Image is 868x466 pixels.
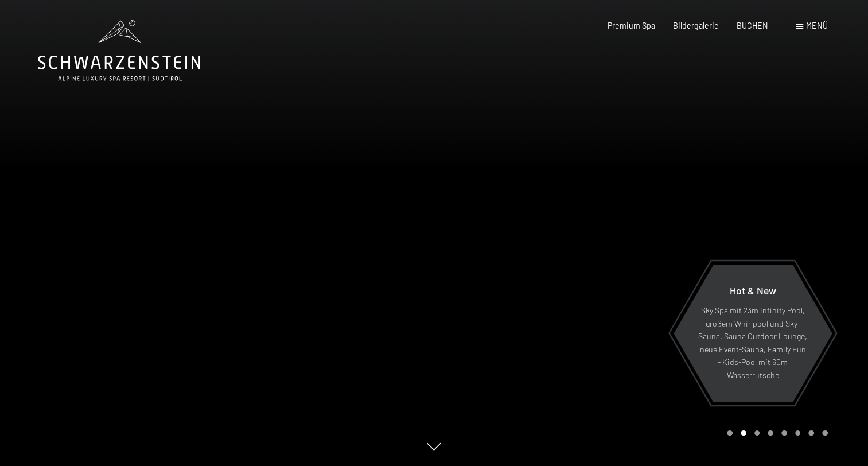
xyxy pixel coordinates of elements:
a: Bildergalerie [673,21,719,30]
span: Hot & New [729,284,776,297]
a: BUCHEN [737,21,768,30]
a: Premium Spa [608,21,655,30]
span: Menü [806,21,828,30]
div: Carousel Page 7 [808,430,814,436]
p: Sky Spa mit 23m Infinity Pool, großem Whirlpool und Sky-Sauna, Sauna Outdoor Lounge, neue Event-S... [698,305,807,382]
div: Carousel Page 1 [727,430,733,436]
div: Carousel Page 2 (Current Slide) [741,430,746,436]
div: Carousel Page 6 [795,430,801,436]
div: Carousel Page 3 [754,430,760,436]
div: Carousel Page 4 [768,430,773,436]
a: Hot & New Sky Spa mit 23m Infinity Pool, großem Whirlpool und Sky-Sauna, Sauna Outdoor Lounge, ne... [672,264,832,403]
div: Carousel Pagination [723,430,827,436]
div: Carousel Page 5 [781,430,787,436]
div: Carousel Page 8 [822,430,828,436]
